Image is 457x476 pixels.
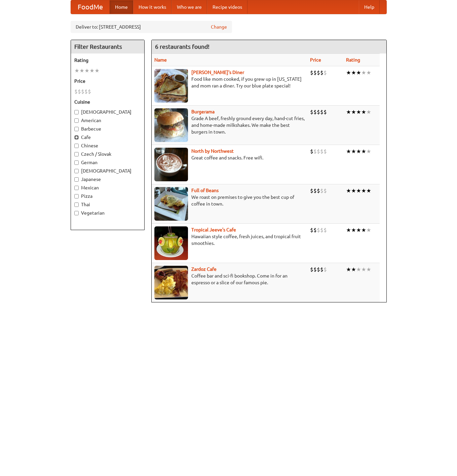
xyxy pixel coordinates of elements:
[346,108,351,116] li: ★
[74,159,141,166] label: German
[191,266,217,272] b: Zardoz Cafe
[323,266,327,273] li: $
[310,69,313,76] li: $
[74,152,79,156] input: Czech / Slovak
[191,188,219,193] a: Full of Beans
[356,69,361,76] li: ★
[361,266,366,273] li: ★
[154,266,188,299] img: zardoz.jpg
[346,69,351,76] li: ★
[74,201,141,208] label: Thai
[74,118,79,123] input: American
[88,88,91,95] li: $
[84,88,88,95] li: $
[356,148,361,155] li: ★
[313,266,317,273] li: $
[74,99,141,105] h5: Cuisine
[74,134,141,141] label: Cafe
[359,0,380,14] a: Help
[320,226,323,234] li: $
[94,67,100,74] li: ★
[191,70,244,75] a: [PERSON_NAME]'s Diner
[154,233,305,247] p: Hawaiian style coffee, fresh juices, and tropical fruit smoothies.
[313,108,317,116] li: $
[154,69,188,103] img: sallys.jpg
[71,21,232,33] div: Deliver to: [STREET_ADDRESS]
[154,76,305,89] p: Food like mom cooked, if you grew up in [US_STATE] and mom ran a diner. Try our blue plate special!
[74,176,141,183] label: Japanese
[172,0,207,14] a: Who we are
[74,67,79,74] li: ★
[320,69,323,76] li: $
[323,108,327,116] li: $
[74,193,141,199] label: Pizza
[78,88,81,95] li: $
[361,187,366,194] li: ★
[74,57,141,64] h5: Rating
[154,108,188,142] img: burgerama.jpg
[74,135,79,140] input: Cafe
[74,203,79,207] input: Thai
[317,108,320,116] li: $
[356,226,361,234] li: ★
[74,177,79,182] input: Japanese
[74,211,79,215] input: Vegetarian
[154,57,167,63] a: Name
[71,40,144,53] h4: Filter Restaurants
[356,108,361,116] li: ★
[366,69,371,76] li: ★
[310,57,321,63] a: Price
[346,266,351,273] li: ★
[207,0,247,14] a: Recipe videos
[74,88,78,95] li: $
[346,187,351,194] li: ★
[356,266,361,273] li: ★
[81,88,84,95] li: $
[74,169,79,173] input: [DEMOGRAPHIC_DATA]
[310,266,313,273] li: $
[191,148,234,154] a: North by Northwest
[323,187,327,194] li: $
[74,127,79,131] input: Barbecue
[74,186,79,190] input: Mexican
[351,108,356,116] li: ★
[74,194,79,198] input: Pizza
[313,69,317,76] li: $
[89,67,94,74] li: ★
[74,117,141,124] label: American
[320,187,323,194] li: $
[74,151,141,157] label: Czech / Slovak
[154,226,188,260] img: jeeves.jpg
[310,187,313,194] li: $
[320,148,323,155] li: $
[313,226,317,234] li: $
[211,24,227,30] a: Change
[346,57,360,63] a: Rating
[323,69,327,76] li: $
[154,187,188,221] img: beans.jpg
[317,187,320,194] li: $
[310,148,313,155] li: $
[74,160,79,165] input: German
[310,108,313,116] li: $
[351,266,356,273] li: ★
[74,144,79,148] input: Chinese
[366,266,371,273] li: ★
[361,69,366,76] li: ★
[323,226,327,234] li: $
[74,78,141,84] h5: Price
[154,272,305,286] p: Coffee bar and sci-fi bookshop. Come in for an espresso or a slice of our famous pie.
[154,115,305,135] p: Grade A beef, freshly ground every day, hand-cut fries, and home-made milkshakes. We make the bes...
[191,227,236,232] a: Tropical Jeeve's Cafe
[366,108,371,116] li: ★
[154,194,305,207] p: We roast on premises to give you the best cup of coffee in town.
[351,148,356,155] li: ★
[361,148,366,155] li: ★
[71,0,110,14] a: FoodMe
[74,142,141,149] label: Chinese
[154,154,305,161] p: Great coffee and snacks. Free wifi.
